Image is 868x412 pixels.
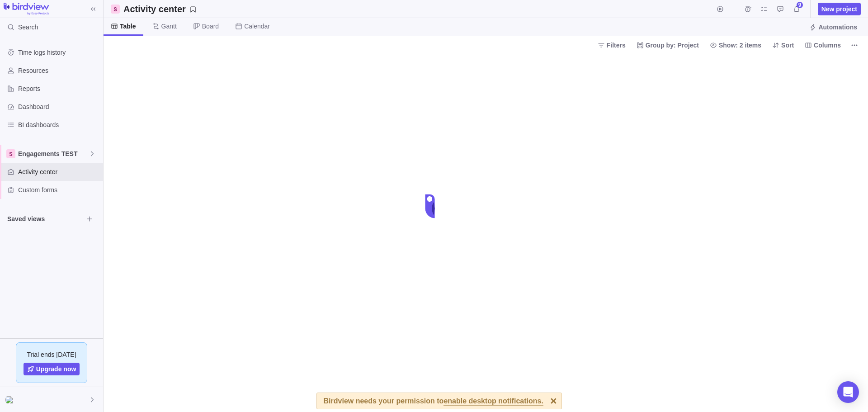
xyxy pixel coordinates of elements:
span: Automations [818,23,857,32]
span: Dashboard [18,102,99,111]
div: Joseph Rotenberg [5,394,16,405]
span: Show: 2 items [706,39,765,52]
span: Browse views [83,213,96,225]
span: Upgrade now [36,365,76,374]
span: Approval requests [774,3,787,15]
span: Board [202,22,219,31]
span: Show: 2 items [719,41,761,50]
img: logo [4,3,49,15]
div: loading [416,188,452,224]
div: Open Intercom Messenger [837,381,859,403]
span: Gantt [161,22,177,31]
span: Group by: Project [633,39,703,52]
span: Activity center [18,167,99,176]
span: New project [821,5,857,14]
span: BI dashboards [18,120,99,129]
span: Table [120,22,136,31]
span: More actions [848,39,861,52]
a: Notifications [790,7,803,14]
span: My assignments [758,3,770,15]
a: Upgrade now [24,363,80,375]
span: Automations [806,21,861,33]
span: Time logs [741,3,754,15]
span: Trial ends [DATE] [27,350,76,359]
span: Search [18,23,38,32]
span: Group by: Project [646,41,699,50]
h2: Activity center [123,3,186,15]
span: enable desktop notifications. [443,398,543,406]
a: Approval requests [774,7,787,14]
span: Filters [607,41,626,50]
span: Custom forms [18,185,99,194]
img: Show [5,396,16,403]
span: Columns [814,41,841,50]
span: Columns [801,39,844,52]
span: Notifications [790,3,803,15]
span: Resources [18,66,99,75]
span: Filters [594,39,629,52]
span: Time logs history [18,48,99,57]
a: Time logs [741,7,754,14]
div: Birdview needs your permission to [324,393,543,409]
span: Sort [769,39,797,52]
span: Engagements TEST [18,149,89,158]
span: Save your current layout and filters as a View [120,3,200,15]
span: Start timer [714,3,726,15]
span: Reports [18,84,99,93]
span: Sort [781,41,794,50]
a: My assignments [758,7,770,14]
span: Calendar [244,22,270,31]
span: New project [818,3,861,15]
span: Saved views [7,214,83,223]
